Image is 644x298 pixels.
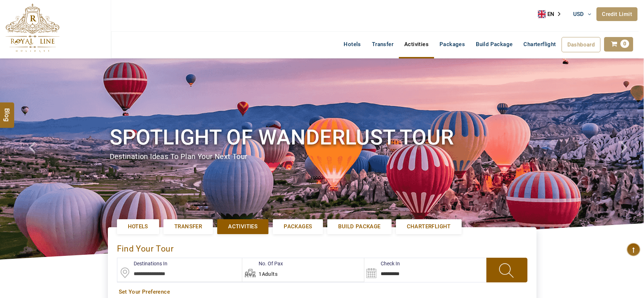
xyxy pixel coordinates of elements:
[3,108,12,114] span: Blog
[396,219,462,234] a: Charterflight
[538,9,566,20] div: Language
[174,223,202,230] span: Transfer
[366,37,399,52] a: Transfer
[284,223,312,230] span: Packages
[364,260,400,267] label: Check In
[338,223,380,230] span: Build Package
[5,3,60,52] img: The Royal Line Holidays
[470,37,518,52] a: Build Package
[538,9,566,20] a: EN
[117,219,159,234] a: Hotels
[117,260,167,267] label: Destinations In
[163,219,213,234] a: Transfer
[596,7,637,21] a: Credit Limit
[117,236,527,258] div: find your Tour
[573,11,584,17] span: USD
[273,219,323,234] a: Packages
[538,9,566,20] aside: Language selected: English
[327,219,391,234] a: Build Package
[399,37,434,52] a: Activities
[228,223,258,230] span: Activities
[523,41,556,48] span: Charterflight
[119,288,526,296] a: Set Your Preference
[434,37,470,52] a: Packages
[518,37,561,52] a: Charterflight
[217,219,268,234] a: Activities
[407,223,451,230] span: Charterflight
[128,223,148,230] span: Hotels
[620,40,629,48] span: 0
[338,37,366,52] a: Hotels
[242,260,283,267] label: No. Of Pax
[259,271,278,277] span: 1Adults
[567,41,595,48] span: Dashboard
[604,37,633,52] a: 0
